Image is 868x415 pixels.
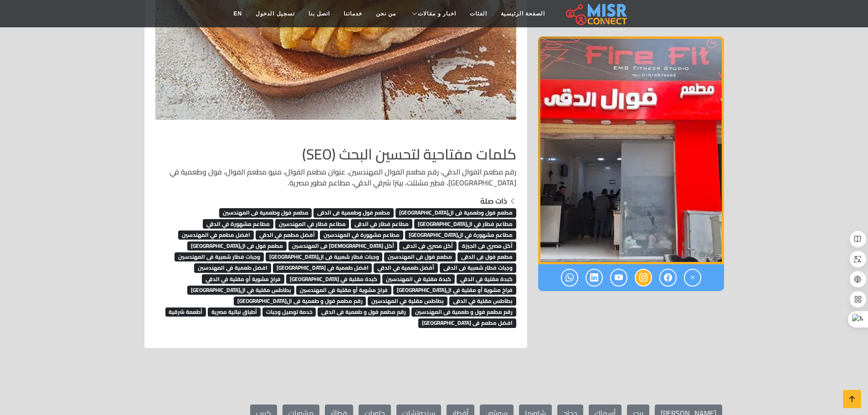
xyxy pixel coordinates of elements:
span: مطعم فول فى المهندسين [384,252,456,261]
span: بطاطس مقلية في المهندسين [368,297,447,306]
span: أكل مصري فى الدقى [399,241,457,251]
a: وجبات فطار شعبية فى الدقى [440,260,516,274]
span: مطاعم فطار في المهندسين [275,219,349,228]
a: مطعم فول فى ال[GEOGRAPHIC_DATA] [187,238,287,252]
a: فراخ مشوية أو مقلية في المهندسين [296,282,391,296]
span: افضل طعمية في المهندسين [194,263,271,272]
span: خدمة توصيل وجبات [262,307,316,317]
a: مطعم فول وطعمية فى ال[GEOGRAPHIC_DATA] [395,205,516,219]
a: الفئات [463,5,494,22]
a: مطاعم مشهورة في المهندسين [320,227,403,241]
a: أكل [DEMOGRAPHIC_DATA] فى المهندسين [288,238,398,252]
a: مطاعم مشهورة في الدقي [203,216,273,230]
span: وجبات فطار شعبية فى الدقى [440,263,516,272]
a: افضل مطعم في المهندسين [178,227,254,241]
a: مطاعم فطار في الدقى [351,216,412,230]
span: أطباق نباتية مصرية [208,307,261,317]
a: رقم مطعم فول و طعمية فى المهندسين [411,304,516,318]
a: أكل مصري فى الدقى [399,238,457,252]
img: main.misr_connect [566,2,627,25]
span: افضل طعمية في [GEOGRAPHIC_DATA] [273,263,372,272]
a: بطاطس مقلية في المهندسين [368,293,447,307]
span: رقم مطعم فول و طعمية فى المهندسين [411,307,516,317]
a: من نحن [369,5,403,22]
a: مطاعم فطار في ال[GEOGRAPHIC_DATA] [414,216,516,230]
a: اتصل بنا [302,5,337,22]
strong: ذات صلة [480,194,507,208]
span: مطاعم مشهورة في الدقي [203,219,273,228]
span: كبدة مقلية في [GEOGRAPHIC_DATA] [286,274,381,283]
a: الصفحة الرئيسية [494,5,552,22]
span: كبدة مقلية في المهندسين [382,274,455,283]
a: أطباق نباتية مصرية [208,304,261,318]
a: فراخ مشوية أو مقلية في الدقي [202,272,284,285]
a: أكل مصري فى الجيزة [458,238,516,252]
a: كبدة مقلية في [GEOGRAPHIC_DATA] [286,272,381,285]
span: فراخ مشوية أو مقلية في المهندسين [296,286,391,295]
span: بطاطس مقلية في الدقى [449,297,516,306]
img: مطعم الفوال [538,36,724,264]
span: فراخ مشوية أو مقلية في ال[GEOGRAPHIC_DATA] [393,286,516,295]
a: مطعم فول فى الدقى [457,249,516,263]
span: مطاعم فطار في الدقى [351,219,412,228]
a: أفضل مطعم في الدقي [256,227,318,241]
a: مطاعم مشهورة في ال[GEOGRAPHIC_DATA] [405,227,516,241]
span: أفضل مطعم في الدقي [256,231,318,240]
span: مطعم فول وطعمية فى ال[GEOGRAPHIC_DATA] [395,208,516,217]
a: اخبار و مقالات [403,5,463,22]
a: بطاطس مقلية في ال[GEOGRAPHIC_DATA] [187,282,295,296]
span: مطاعم فطار في ال[GEOGRAPHIC_DATA] [414,219,516,228]
span: افضل مطعم في المهندسين [178,231,254,240]
a: كبدة مقلية في المهندسين [382,272,455,285]
a: افضل طعمية في المهندسين [194,260,271,274]
a: مطاعم فطار في المهندسين [275,216,349,230]
a: خدماتنا [337,5,369,22]
span: أكل مصري فى الجيزة [458,241,516,251]
span: وجبات فطار شعبية فى ال[GEOGRAPHIC_DATA] [266,252,383,261]
a: وجبات فطار شعبية فى ال[GEOGRAPHIC_DATA] [266,249,383,263]
span: بطاطس مقلية في ال[GEOGRAPHIC_DATA] [187,286,295,295]
a: EN [227,5,249,22]
span: مطعم فول فى ال[GEOGRAPHIC_DATA] [187,241,287,251]
span: مطعم فول فى الدقى [457,252,516,261]
a: مطعم فول وطعمية فى الدقى [313,205,394,219]
span: مطعم فول وطعمية فى الدقى [313,208,394,217]
a: خدمة توصيل وجبات [262,304,316,318]
h2: كلمات مفتاحية لتحسين البحث (SEO) [155,145,516,163]
span: مطاعم مشهورة في ال[GEOGRAPHIC_DATA] [405,231,516,240]
a: مطعم فول فى المهندسين [384,249,456,263]
div: 1 / 1 [538,36,724,264]
span: أفضل طعمية في الدقي [374,263,438,272]
span: رقم مطعم فول و طعمية فى الدقى [318,307,410,317]
a: أفضل طعمية في الدقي [374,260,438,274]
a: مطعم فول وطعمية فى المهندسين [219,205,312,219]
a: كبدة مقلية في الدقي [457,272,516,285]
a: فراخ مشوية أو مقلية في ال[GEOGRAPHIC_DATA] [393,282,516,296]
span: وجبات فطار شعبية فى المهندسين [175,252,264,261]
a: بطاطس مقلية في الدقى [449,293,516,307]
span: رقم مطعم فول و طعمية فى ال[GEOGRAPHIC_DATA] [234,297,366,306]
span: كبدة مقلية في الدقي [457,274,516,283]
span: فراخ مشوية أو مقلية في الدقي [202,274,284,283]
a: رقم مطعم فول و طعمية فى الدقى [318,304,410,318]
span: أطعمة شرقية [165,307,206,317]
a: أطعمة شرقية [165,304,206,318]
a: افضل مطعم فى [GEOGRAPHIC_DATA] [418,315,516,329]
span: أكل [DEMOGRAPHIC_DATA] فى المهندسين [288,241,398,251]
a: وجبات فطار شعبية فى المهندسين [175,249,264,263]
span: افضل مطعم فى [GEOGRAPHIC_DATA] [418,318,516,328]
a: تسجيل الدخول [249,5,301,22]
p: رقم مطعم الفوال الدقي، رقم مطعم الفوال المهندسين، عنوان مطعم الفوال، منيو مطعم الفوال، فول وطعمية... [155,166,516,188]
span: اخبار و مقالات [418,10,456,18]
span: مطعم فول وطعمية فى المهندسين [219,208,312,217]
a: افضل طعمية في [GEOGRAPHIC_DATA] [273,260,372,274]
a: رقم مطعم فول و طعمية فى ال[GEOGRAPHIC_DATA] [234,293,366,307]
span: مطاعم مشهورة في المهندسين [320,231,403,240]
